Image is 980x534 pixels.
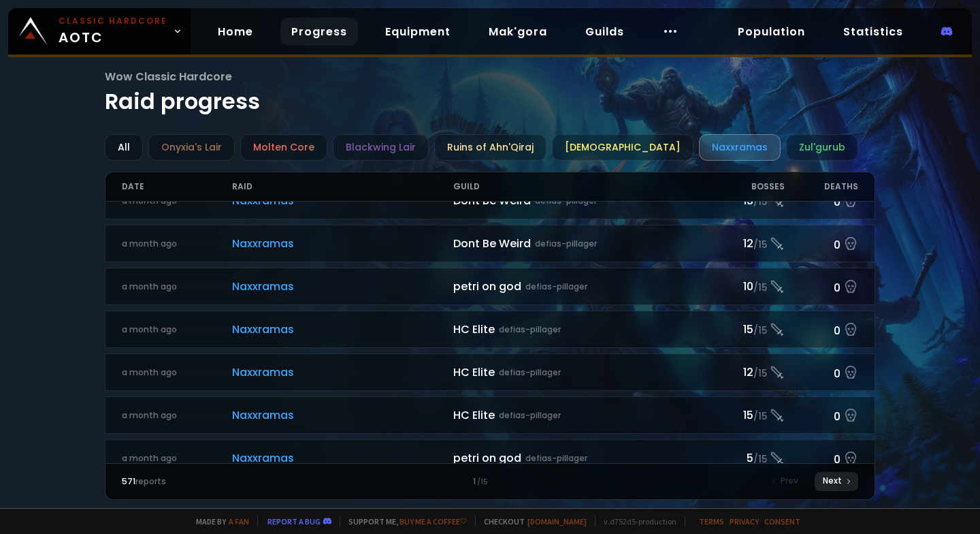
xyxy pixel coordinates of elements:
span: Naxxramas [232,364,453,381]
small: / 15 [753,238,767,252]
small: defias-pillager [499,409,561,422]
h1: Raid progress [105,68,876,118]
a: Guilds [574,18,635,46]
a: Progress [280,18,358,46]
div: Next [815,472,858,491]
div: Blackwing Lair [333,134,429,161]
a: Equipment [374,18,461,46]
div: HC Elite [453,407,711,424]
div: Date [122,172,232,201]
div: 10 [711,278,785,295]
small: / 15 [477,477,488,488]
div: petri on god [453,278,711,295]
a: Population [727,18,816,46]
a: a month agoNaxxramaspetri on goddefias-pillager5/150 [105,439,876,477]
div: 12 [711,235,785,252]
small: / 15 [753,367,767,381]
span: Made by [188,516,249,527]
small: defias-pillager [525,281,587,293]
div: 0 [785,362,858,382]
div: a month ago [122,409,232,422]
small: / 15 [753,453,767,467]
div: 5 [711,450,785,467]
div: [DEMOGRAPHIC_DATA] [552,134,693,161]
div: a month ago [122,238,232,250]
small: defias-pillager [535,238,597,250]
div: Dont Be Weird [453,235,711,252]
a: Classic HardcoreAOTC [8,8,191,54]
span: Naxxramas [232,407,453,424]
small: / 15 [753,195,767,209]
div: Prev [764,472,806,491]
a: Report a bug [267,516,321,527]
span: 571 [122,475,135,487]
small: defias-pillager [525,452,587,465]
a: Mak'gora [478,18,558,46]
div: 0 [785,234,858,253]
div: a month ago [122,281,232,293]
span: v. d752d5 - production [595,516,676,527]
a: a month agoNaxxramaspetri on goddefias-pillager10/150 [105,268,876,305]
span: Checkout [475,516,587,527]
small: Classic Hardcore [59,15,167,27]
span: AOTC [59,15,167,48]
div: All [105,134,143,161]
div: petri on god [453,450,711,467]
div: Molten Core [240,134,327,161]
div: Naxxramas [699,134,781,161]
small: defias-pillager [499,324,561,336]
a: Privacy [730,516,759,527]
a: Consent [764,516,800,527]
span: Naxxramas [232,278,453,295]
a: a month agoNaxxramasHC Elitedefias-pillager15/150 [105,311,876,348]
span: Naxxramas [232,235,453,252]
div: Ruins of Ahn'Qiraj [434,134,546,161]
div: Raid [232,172,453,201]
a: a month agoNaxxramasDont Be Weirddefias-pillager12/150 [105,225,876,262]
a: a month agoNaxxramasHC Elitedefias-pillager12/150 [105,354,876,391]
div: 0 [785,277,858,296]
div: 1 [306,475,674,488]
div: Bosses [711,172,785,201]
div: HC Elite [453,321,711,338]
div: 12 [711,364,785,381]
div: 15 [711,407,785,424]
a: Home [207,18,264,46]
small: / 15 [753,281,767,295]
div: a month ago [122,366,232,379]
span: Naxxramas [232,321,453,338]
a: a fan [229,516,249,527]
span: Wow Classic Hardcore [105,68,876,85]
a: Buy me a coffee [399,516,467,527]
a: [DOMAIN_NAME] [527,516,587,527]
span: Support me, [340,516,467,527]
small: / 15 [753,410,767,424]
small: defias-pillager [499,366,561,379]
div: 0 [785,405,858,425]
div: Zul'gurub [786,134,858,161]
div: HC Elite [453,364,711,381]
div: a month ago [122,324,232,336]
div: a month ago [122,452,232,465]
div: Onyxia's Lair [148,134,235,161]
a: Terms [699,516,724,527]
span: Naxxramas [232,450,453,467]
div: Guild [453,172,711,201]
div: 0 [785,448,858,468]
a: a month agoNaxxramasHC Elitedefias-pillager15/150 [105,396,876,434]
div: reports [122,475,306,488]
small: / 15 [753,324,767,338]
div: 0 [785,319,858,339]
a: Statistics [832,18,914,46]
div: 15 [711,321,785,338]
div: Deaths [785,172,858,201]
